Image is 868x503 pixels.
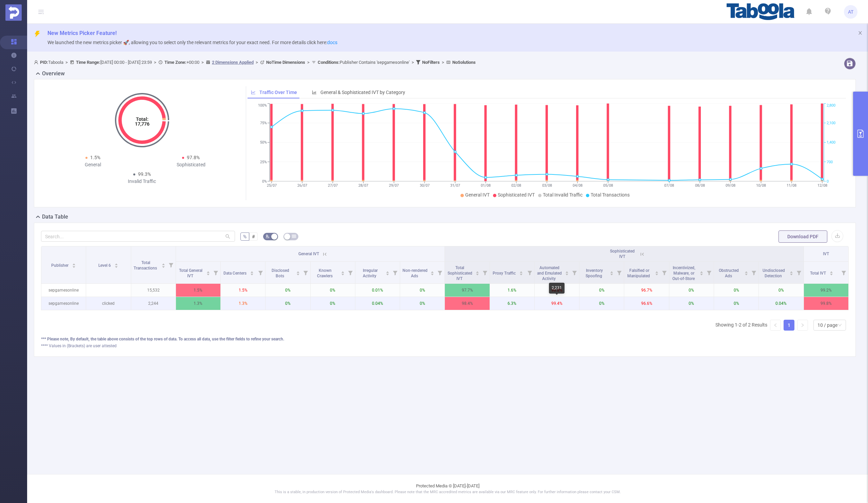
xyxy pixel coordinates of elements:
p: 99.2% [804,284,848,297]
p: 0% [400,284,445,297]
i: icon: bg-colors [265,234,270,238]
span: Publisher [51,263,70,268]
p: 0% [265,284,310,297]
p: 0% [400,297,445,310]
i: icon: caret-up [431,270,434,272]
div: Invalid Traffic [93,178,191,185]
tspan: 0 [827,179,829,184]
p: 0.01% [355,284,400,297]
i: icon: caret-down [206,273,210,275]
span: AT [848,5,853,19]
tspan: Total: [136,116,148,122]
i: icon: caret-down [341,273,344,275]
p: 0.04% [759,297,803,310]
i: Filter menu [301,262,310,283]
div: Sort [789,270,793,274]
i: Filter menu [390,262,400,283]
h2: Data Table [42,213,68,221]
i: Filter menu [570,262,579,283]
b: Time Zone: [164,60,186,65]
i: icon: line-chart [251,90,256,95]
tspan: 29/07 [389,183,399,188]
tspan: 75% [260,121,267,125]
span: > [152,60,158,65]
div: Sort [206,270,210,274]
i: Filter menu [704,262,714,283]
tspan: 17,776 [135,121,149,127]
i: icon: right [801,323,805,327]
i: icon: caret-down [610,273,614,275]
span: IVT [823,251,829,256]
p: 98.8% [535,284,579,297]
tspan: 28/07 [358,183,368,188]
p: 6.3% [490,297,534,310]
div: Sort [72,262,76,266]
i: icon: caret-down [519,273,523,275]
button: Download PDF [778,230,827,243]
div: Sort [114,262,118,266]
p: 97.7% [445,284,489,297]
tspan: 31/07 [450,183,460,188]
span: Total Transactions [591,192,630,198]
b: PID: [40,60,48,65]
i: icon: bar-chart [312,90,317,95]
div: Sort [430,270,434,274]
span: Proxy Traffic [493,271,517,276]
div: Sort [519,270,523,274]
i: icon: left [773,323,777,327]
i: icon: caret-up [386,270,390,272]
i: icon: caret-down [655,273,658,275]
b: No Solutions [452,60,476,65]
i: Filter menu [435,262,445,283]
i: icon: caret-down [565,273,569,275]
tspan: 05/08 [603,183,613,188]
span: Data Centers [223,271,248,276]
span: Obstructed Ads [719,268,739,278]
tspan: 25/07 [267,183,276,188]
div: Sophisticated [142,161,240,168]
div: Sort [161,262,165,266]
i: icon: caret-up [161,262,165,264]
i: icon: caret-down [830,273,833,275]
span: Known Crawlers [317,268,334,278]
span: Incentivized, Malware, or Out-of-Store [672,265,696,281]
p: sepgamesonline [41,297,86,310]
i: icon: caret-down [72,265,76,267]
li: Showing 1-2 of 2 Results [715,320,767,331]
p: 0% [759,284,803,297]
p: 0% [265,297,310,310]
p: 98.4% [445,297,489,310]
i: Filter menu [480,262,490,283]
span: We launched the new metrics picker 🚀, allowing you to select only the relevant metrics for your e... [47,40,337,45]
tspan: 03/08 [542,183,552,188]
p: sepgamesonline [41,284,86,297]
span: New Metrics Picker Feature! [47,30,117,36]
span: Inventory Spoofing [586,268,603,278]
li: Next Page [797,320,808,331]
tspan: 26/07 [297,183,307,188]
i: icon: caret-down [431,273,434,275]
span: Disclosed Bots [272,268,289,278]
p: 96.7% [624,284,669,297]
tspan: 07/08 [664,183,674,188]
i: Filter menu [749,262,758,283]
span: Total Sophisticated IVT [448,265,472,281]
p: 1.6% [490,284,534,297]
tspan: 700 [827,160,833,164]
div: Sort [341,270,345,274]
tspan: 2,100 [827,121,835,125]
p: 96.6% [624,297,669,310]
i: Filter menu [839,262,848,283]
div: General [44,161,142,168]
i: icon: caret-up [519,270,523,272]
span: Total Invalid Traffic [543,192,583,198]
h2: Overview [42,70,65,78]
i: icon: caret-down [745,273,748,275]
span: Non-rendered Ads [402,268,428,278]
i: icon: caret-up [341,270,344,272]
p: 0.04% [355,297,400,310]
p: 1.5% [176,284,220,297]
p: 0% [311,297,355,310]
i: icon: table [292,234,296,238]
i: Filter menu [659,262,669,283]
